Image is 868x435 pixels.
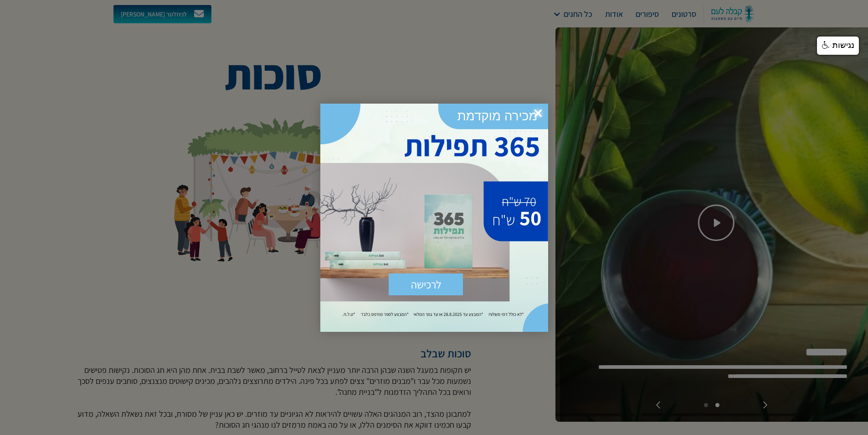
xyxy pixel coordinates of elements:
[822,41,830,49] img: נגישות
[528,104,548,124] span: ×
[389,273,463,295] div: שלח
[528,104,548,124] div: סגור פופאפ
[832,41,854,50] span: נגישות
[817,37,859,55] a: נגישות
